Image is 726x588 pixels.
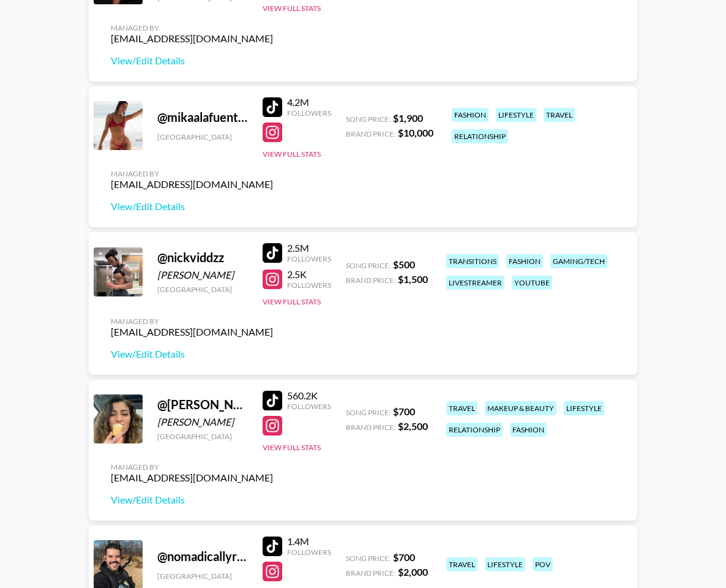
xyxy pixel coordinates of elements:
[287,281,331,290] div: Followers
[346,554,391,563] span: Song Price:
[263,443,321,452] button: View Full Stats
[111,200,273,213] a: View/Edit Details
[111,494,273,506] a: View/Edit Details
[564,401,604,415] div: lifestyle
[157,250,248,265] div: @ nickviddzz
[544,108,575,122] div: travel
[157,432,248,441] div: [GEOGRAPHIC_DATA]
[287,390,331,402] div: 560.2K
[287,108,331,118] div: Followers
[346,129,395,138] span: Brand Price:
[111,23,273,32] div: Managed By
[398,420,428,432] strong: $ 2,500
[157,110,248,125] div: @ mikaalafuente_
[157,285,248,294] div: [GEOGRAPHIC_DATA]
[485,557,525,571] div: lifestyle
[287,242,331,254] div: 2.5M
[263,149,321,159] button: View Full Stats
[157,571,248,581] div: [GEOGRAPHIC_DATA]
[398,273,428,285] strong: $ 1,500
[393,551,415,563] strong: $ 700
[287,548,331,557] div: Followers
[496,108,536,122] div: lifestyle
[393,405,415,417] strong: $ 700
[111,462,273,472] div: Managed By
[157,132,248,141] div: [GEOGRAPHIC_DATA]
[346,423,395,432] span: Brand Price:
[452,129,508,143] div: relationship
[263,297,321,306] button: View Full Stats
[157,416,248,428] div: [PERSON_NAME]
[398,127,433,138] strong: $ 10,000
[263,4,321,13] button: View Full Stats
[550,254,607,268] div: gaming/tech
[111,472,273,484] div: [EMAIL_ADDRESS][DOMAIN_NAME]
[287,535,331,548] div: 1.4M
[287,254,331,263] div: Followers
[446,557,477,571] div: travel
[485,401,556,415] div: makeup & beauty
[393,258,415,270] strong: $ 500
[157,549,248,564] div: @ nomadicallyryan
[446,401,477,415] div: travel
[446,423,503,437] div: relationship
[346,261,391,270] span: Song Price:
[346,568,395,578] span: Brand Price:
[446,254,499,268] div: transitions
[510,423,547,437] div: fashion
[446,276,504,290] div: livestreamer
[346,115,391,124] span: Song Price:
[157,397,248,412] div: @ [PERSON_NAME].[PERSON_NAME]
[398,566,428,578] strong: $ 2,000
[111,178,273,190] div: [EMAIL_ADDRESS][DOMAIN_NAME]
[533,557,553,571] div: pov
[287,402,331,411] div: Followers
[506,254,543,268] div: fashion
[287,268,331,281] div: 2.5K
[346,276,395,285] span: Brand Price:
[512,276,552,290] div: youtube
[111,326,273,338] div: [EMAIL_ADDRESS][DOMAIN_NAME]
[111,348,273,360] a: View/Edit Details
[287,96,331,108] div: 4.2M
[111,55,273,67] a: View/Edit Details
[111,32,273,45] div: [EMAIL_ADDRESS][DOMAIN_NAME]
[111,169,273,178] div: Managed By
[111,317,273,326] div: Managed By
[157,269,248,281] div: [PERSON_NAME]
[346,408,391,417] span: Song Price:
[452,108,488,122] div: fashion
[393,112,423,124] strong: $ 1,900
